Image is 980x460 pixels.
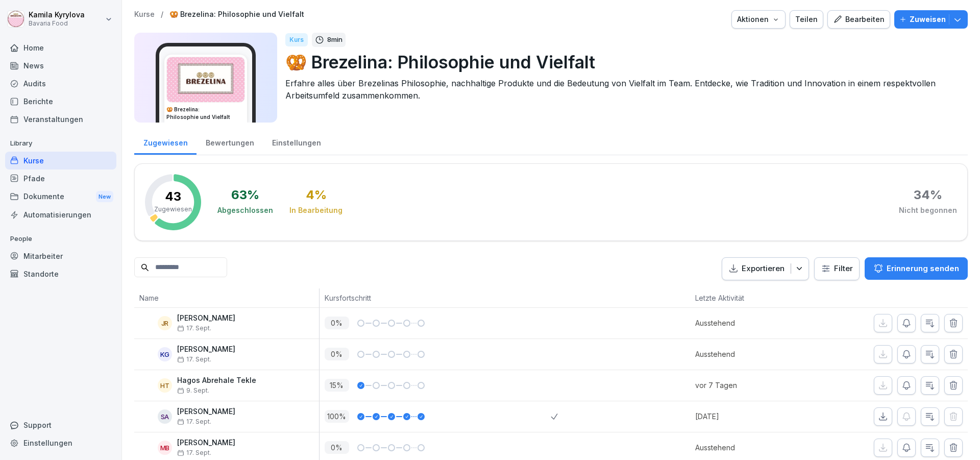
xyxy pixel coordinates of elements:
div: JR [158,316,172,330]
p: Zugewiesen [154,205,192,214]
a: Kurse [5,152,116,170]
a: Pfade [5,170,116,187]
p: 0 % [325,348,349,360]
a: Mitarbeiter [5,247,116,265]
button: Exportieren [722,257,809,280]
p: 0 % [325,441,349,454]
p: [PERSON_NAME] [177,407,235,416]
button: Filter [815,258,859,280]
a: Einstellungen [5,434,116,452]
p: Erinnerung senden [887,263,959,274]
div: 34 % [914,189,942,201]
div: MB [158,441,172,455]
div: New [96,191,113,203]
a: Veranstaltungen [5,110,116,128]
p: 100 % [325,410,349,423]
a: 🥨 Brezelina: Philosophie und Vielfalt [169,10,304,19]
button: Zuweisen [894,10,968,29]
span: 9. Sept. [177,387,209,394]
a: Kurse [134,10,155,19]
button: Bearbeiten [827,10,890,29]
div: Support [5,416,116,434]
div: 63 % [231,189,259,201]
span: 17. Sept. [177,418,211,425]
p: 0 % [325,317,349,329]
div: In Bearbeitung [289,205,342,215]
div: Bearbeiten [833,14,885,25]
p: [PERSON_NAME] [177,345,235,354]
div: Dokumente [5,187,116,206]
p: 🥨 Brezelina: Philosophie und Vielfalt [285,49,960,75]
a: Berichte [5,92,116,110]
p: Kamila Kyrylova [29,11,85,19]
a: Zugewiesen [134,129,197,155]
a: Home [5,39,116,57]
p: Zuweisen [910,14,946,25]
h3: 🥨 Brezelina: Philosophie und Vielfalt [166,106,245,121]
p: Kursfortschritt [325,293,546,303]
p: Ausstehend [695,318,806,328]
p: Hagos Abrehale Tekle [177,376,256,385]
div: Kurs [285,33,308,46]
p: Bavaria Food [29,20,85,27]
div: Abgeschlossen [217,205,273,215]
div: HT [158,378,172,393]
a: Bewertungen [197,129,263,155]
a: Audits [5,75,116,92]
p: / [161,10,163,19]
a: News [5,57,116,75]
p: Erfahre alles über Brezelinas Philosophie, nachhaltige Produkte und die Bedeutung von Vielfalt im... [285,77,960,102]
p: Letzte Aktivität [695,293,801,303]
button: Aktionen [731,10,786,29]
div: Nicht begonnen [899,205,957,215]
p: 15 % [325,379,349,392]
p: Library [5,135,116,152]
a: Einstellungen [263,129,330,155]
span: 17. Sept. [177,449,211,456]
div: Aktionen [737,14,780,25]
div: SA [158,409,172,424]
p: [PERSON_NAME] [177,314,235,323]
div: 4 % [306,189,327,201]
p: People [5,231,116,247]
p: Ausstehend [695,442,806,453]
span: 17. Sept. [177,356,211,363]
div: Teilen [795,14,818,25]
p: [PERSON_NAME] [177,439,235,447]
p: Name [139,293,314,303]
button: Teilen [790,10,823,29]
a: DokumenteNew [5,187,116,206]
img: fkzffi32ddptk8ye5fwms4as.png [167,57,244,102]
div: Filter [821,263,853,274]
p: [DATE] [695,411,806,422]
p: 43 [165,190,181,203]
p: 8 min [327,35,342,45]
span: 17. Sept. [177,325,211,332]
div: KG [158,347,172,361]
a: Standorte [5,265,116,283]
p: Ausstehend [695,349,806,359]
button: Erinnerung senden [865,257,968,280]
a: Automatisierungen [5,206,116,224]
p: Exportieren [742,263,785,275]
p: vor 7 Tagen [695,380,806,391]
